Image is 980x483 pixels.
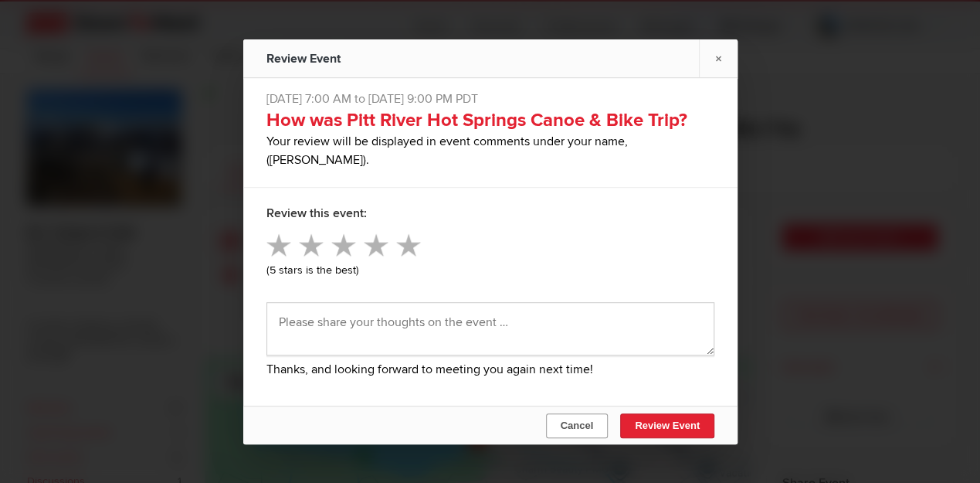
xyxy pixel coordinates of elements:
[266,206,367,221] b: Review this event:
[266,108,714,132] h3: How was Pitt River Hot Springs Canoe & Bike Trip?
[545,413,608,437] button: Cancel
[620,413,714,437] button: Review Event
[266,132,714,169] p: Your review will be displayed in event comments under your name, ([PERSON_NAME]).
[266,39,436,78] div: Review Event
[266,355,714,378] p: Thanks, and looking forward to meeting you again next time!
[699,39,738,77] a: ×
[266,257,714,279] span: (5 stars is the best)
[266,90,714,108] p: [DATE] 7:00 AM to [DATE] 9:00 PM PDT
